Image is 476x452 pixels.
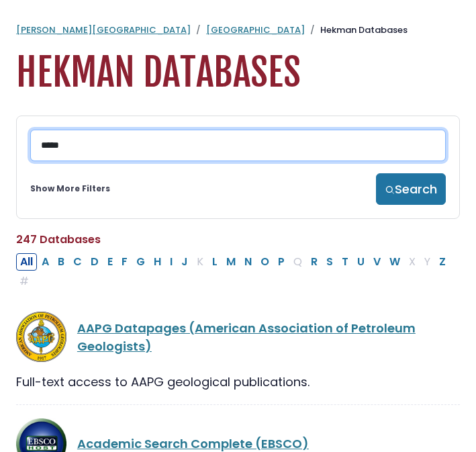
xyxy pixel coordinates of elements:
[240,253,256,271] button: Filter Results N
[77,320,416,355] a: AAPG Datapages (American Association of Petroleum Geologists)
[30,130,446,161] input: Search database by title or keyword
[274,253,289,271] button: Filter Results P
[338,253,352,271] button: Filter Results T
[87,253,103,271] button: Filter Results D
[77,435,309,452] a: Academic Search Complete (EBSCO)
[16,24,460,37] nav: breadcrumb
[353,253,369,271] button: Filter Results U
[166,253,177,271] button: Filter Results I
[305,24,408,37] li: Hekman Databases
[150,253,165,271] button: Filter Results H
[369,253,385,271] button: Filter Results V
[54,253,68,271] button: Filter Results B
[16,253,451,289] div: Alpha-list to filter by first letter of database name
[177,253,192,271] button: Filter Results J
[30,183,110,195] a: Show More Filters
[385,253,404,271] button: Filter Results W
[16,24,191,36] a: [PERSON_NAME][GEOGRAPHIC_DATA]
[16,373,460,391] div: Full-text access to AAPG geological publications.
[69,253,86,271] button: Filter Results C
[256,253,273,271] button: Filter Results O
[222,253,240,271] button: Filter Results M
[435,253,450,271] button: Filter Results Z
[103,253,117,271] button: Filter Results E
[16,50,460,95] h1: Hekman Databases
[38,253,53,271] button: Filter Results A
[132,253,149,271] button: Filter Results G
[16,253,37,271] button: All
[206,24,305,36] a: [GEOGRAPHIC_DATA]
[322,253,337,271] button: Filter Results S
[307,253,322,271] button: Filter Results R
[208,253,222,271] button: Filter Results L
[117,253,132,271] button: Filter Results F
[16,232,101,247] span: 247 Databases
[376,173,446,205] button: Search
